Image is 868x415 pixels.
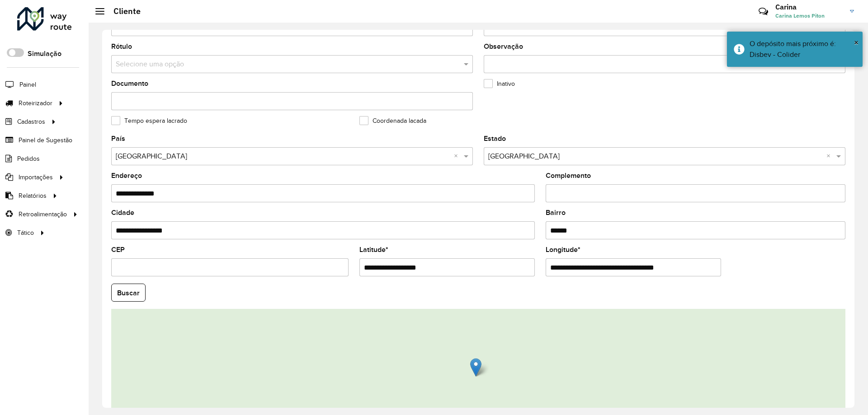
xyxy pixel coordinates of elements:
font: Cidade [111,209,134,216]
font: Cliente [113,6,141,16]
font: CEP [111,246,125,253]
font: Bairro [546,209,566,216]
font: Pedidos [17,155,40,162]
a: Contato Rápido [754,2,773,21]
font: Documento [111,79,148,87]
font: Coordenada lacada [373,117,426,124]
span: Clear all [454,151,462,162]
font: O depósito mais próximo é: Disbev - Colider [750,40,836,58]
font: País [111,135,125,142]
font: Latitude [359,246,386,253]
font: Endereço [111,172,142,179]
font: Cadastros [17,118,45,125]
font: Roteirizador [19,100,52,107]
font: Painel [19,81,36,88]
font: Longitude [546,246,578,253]
font: × [854,37,859,47]
font: Importações [19,174,53,181]
span: Clear all [826,151,834,162]
font: Complemento [546,172,591,179]
font: Tático [17,229,34,236]
font: Inativo [497,80,515,87]
font: Simulação [28,50,61,57]
font: Tempo espera lacrado [124,117,187,124]
font: Buscar [117,289,140,297]
font: Estado [484,135,506,142]
font: Observação [484,42,523,50]
font: Rótulo [111,42,132,50]
font: Painel de Sugestão [19,137,72,144]
font: Relatórios [19,192,47,199]
font: Retroalimentação [19,211,67,218]
img: Marcador [470,358,481,377]
font: Carina [775,2,797,11]
button: Fechar [854,36,859,49]
button: Buscar [111,284,146,302]
font: Carina Lemos Piton [775,12,825,19]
